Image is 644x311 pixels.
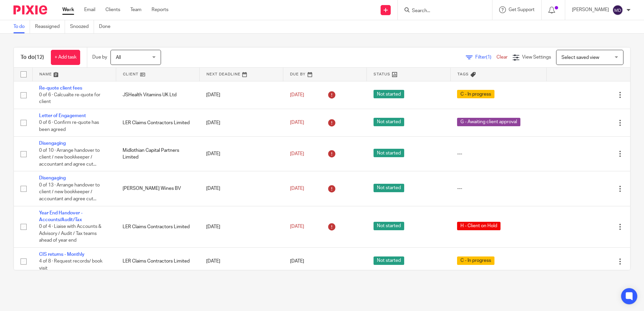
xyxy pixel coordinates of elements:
a: Disengaging [39,176,66,180]
a: Done [99,20,116,33]
a: Team [130,6,141,13]
td: [DATE] [199,206,283,247]
span: Not started [374,184,404,192]
span: Not started [374,118,404,126]
span: C - In progress [457,256,494,265]
p: Due by [92,54,107,61]
span: All [116,55,121,60]
td: Midlothian Capital Partners Limited [116,137,199,171]
a: Snoozed [70,20,94,33]
span: 4 of 8 · Request records/ book visit [39,259,102,271]
span: [DATE] [290,120,304,125]
span: Select saved view [561,55,599,60]
span: Not started [374,90,404,98]
a: Year End Handover - Accounts/Audit/Tax [39,211,83,222]
a: Reports [152,6,168,13]
span: H - Client on Hold [457,222,501,230]
a: Re-quote client fees [39,86,82,91]
span: G - Awaiting client approval [457,118,520,126]
td: [DATE] [199,247,283,275]
td: [DATE] [199,81,283,109]
td: LER Claims Contractors Limited [116,109,199,136]
a: Email [84,6,95,13]
span: 0 of 13 · Arrange handover to client / new bookkeeper / accountant and agree cut... [39,183,100,201]
td: [DATE] [199,137,283,171]
td: LER Claims Contractors Limited [116,206,199,247]
span: 0 of 10 · Arrange handover to client / new bookkeeper / accountant and agree cut... [39,148,100,167]
span: View Settings [522,55,551,60]
div: --- [457,185,540,192]
a: CIS returns - Monthly [39,252,85,257]
img: Pixie [13,5,47,14]
a: Reassigned [35,20,65,33]
span: 0 of 6 · Confirm re-quote has been agreed [39,120,99,132]
span: C - In progress [457,90,494,98]
span: (12) [35,55,44,60]
span: 0 of 4 · Liaise with Accounts & Advisory / Audit / Tax teams ahead of year end [39,224,101,243]
td: [PERSON_NAME] Wines BV [116,171,199,206]
span: Not started [374,149,404,157]
span: 0 of 6 · Calcualte re-quote for client [39,93,100,104]
span: Filter [475,55,496,60]
span: Not started [374,222,404,230]
span: [DATE] [290,93,304,97]
span: Not started [374,256,404,265]
td: JSHealth Vitamins UK Ltd [116,81,199,109]
span: (1) [486,55,491,60]
h1: To do [21,54,44,61]
a: Clear [496,55,508,60]
span: Tags [457,72,469,76]
img: svg%3E [612,5,623,15]
div: --- [457,150,540,157]
a: Work [62,6,74,13]
a: Clients [105,6,120,13]
a: + Add task [51,50,80,65]
p: [PERSON_NAME] [572,6,609,13]
a: Disengaging [39,141,66,146]
span: [DATE] [290,224,304,229]
td: [DATE] [199,171,283,206]
td: LER Claims Contractors Limited [116,247,199,275]
span: Get Support [509,7,535,12]
span: [DATE] [290,186,304,191]
span: [DATE] [290,259,304,264]
a: To do [13,20,30,33]
a: Letter of Engagement [39,113,86,118]
td: [DATE] [199,109,283,136]
input: Search [411,8,472,14]
span: [DATE] [290,151,304,156]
